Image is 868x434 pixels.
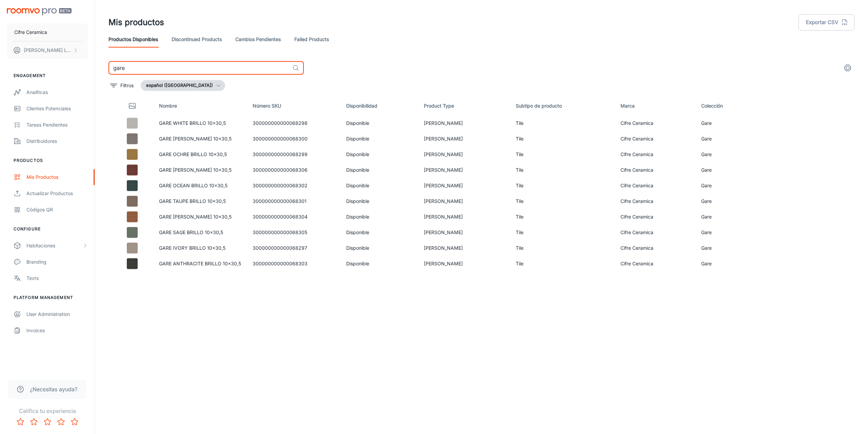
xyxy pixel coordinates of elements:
[30,385,77,393] span: ¿Necesitas ayuda?
[615,209,696,225] td: Cifre Ceramica
[26,121,88,129] div: Tareas pendientes
[26,89,88,96] div: Analíticas
[247,162,341,178] td: 300000000000068306
[418,225,510,240] td: [PERSON_NAME]
[247,178,341,193] td: 300000000000068302
[418,193,510,209] td: [PERSON_NAME]
[418,147,510,162] td: [PERSON_NAME]
[615,162,696,178] td: Cifre Ceramica
[26,190,88,197] div: Actualizar productos
[247,96,341,115] th: Número SKU
[247,209,341,225] td: 300000000000068304
[7,23,88,41] button: Cifre Ceramica
[26,310,88,318] div: User Administration
[341,178,418,193] td: Disponible
[510,115,615,131] td: Tile
[696,193,761,209] td: Gare
[418,115,510,131] td: [PERSON_NAME]
[798,14,854,31] button: Exportar CSV
[696,96,761,115] th: Colección
[108,31,158,48] a: Productos disponibles
[247,240,341,256] td: 300000000000068297
[159,229,223,235] a: GARE SAGE BRILLO 10x30,5
[159,167,232,173] a: GARE [PERSON_NAME] 10x30,5
[510,240,615,256] td: Tile
[247,225,341,240] td: 300000000000068305
[418,131,510,147] td: [PERSON_NAME]
[418,96,510,115] th: Product Type
[26,137,88,145] div: Distribuidores
[41,415,54,429] button: Rate 3 star
[696,256,761,271] td: Gare
[159,245,225,251] a: GARE IVORY BRILLO 10x30,5
[696,131,761,147] td: Gare
[510,131,615,147] td: Tile
[247,147,341,162] td: 300000000000068299
[154,96,247,115] th: Nombre
[26,206,88,213] div: Códigos QR
[696,240,761,256] td: Gare
[247,193,341,209] td: 300000000000068301
[26,258,88,266] div: Branding
[615,178,696,193] td: Cifre Ceramica
[341,256,418,271] td: Disponible
[159,214,232,220] a: GARE [PERSON_NAME] 10x30,5
[510,256,615,271] td: Tile
[418,256,510,271] td: [PERSON_NAME]
[510,162,615,178] td: Tile
[14,29,47,36] p: Cifre Ceramica
[510,225,615,240] td: Tile
[615,96,696,115] th: Marca
[235,31,281,48] a: Cambios pendientes
[26,173,88,181] div: Mis productos
[108,61,290,75] input: Buscar
[510,147,615,162] td: Tile
[418,240,510,256] td: [PERSON_NAME]
[341,225,418,240] td: Disponible
[54,415,68,429] button: Rate 4 star
[26,105,88,112] div: Clientes potenciales
[247,115,341,131] td: 300000000000068298
[615,225,696,240] td: Cifre Ceramica
[615,256,696,271] td: Cifre Ceramica
[26,327,88,334] div: Invoices
[510,96,615,115] th: Subtipo de producto
[27,415,41,429] button: Rate 2 star
[341,162,418,178] td: Disponible
[108,16,164,29] h1: Mis productos
[615,115,696,131] td: Cifre Ceramica
[341,240,418,256] td: Disponible
[341,193,418,209] td: Disponible
[5,407,89,415] p: Califica tu experiencia
[247,131,341,147] td: 300000000000068300
[696,115,761,131] td: Gare
[615,147,696,162] td: Cifre Ceramica
[696,162,761,178] td: Gare
[510,193,615,209] td: Tile
[7,41,88,59] button: [PERSON_NAME] Llobat
[108,80,135,91] button: filter
[510,209,615,225] td: Tile
[696,147,761,162] td: Gare
[341,209,418,225] td: Disponible
[141,80,225,91] button: español ([GEOGRAPHIC_DATA])
[615,193,696,209] td: Cifre Ceramica
[615,240,696,256] td: Cifre Ceramica
[696,178,761,193] td: Gare
[294,31,329,48] a: Failed Products
[159,261,241,266] a: GARE ANTHRACITE BRILLO 10x30,5
[26,242,82,249] div: Habitaciones
[341,115,418,131] td: Disponible
[341,147,418,162] td: Disponible
[159,151,227,157] a: GARE OCHRE BRILLO 10x30,5
[841,61,854,75] button: settings
[696,225,761,240] td: Gare
[7,8,72,15] img: Roomvo PRO Beta
[341,96,418,115] th: Disponibilidad
[510,178,615,193] td: Tile
[172,31,222,48] a: Discontinued Products
[159,120,226,126] a: GARE WHITE BRILLO 10x30,5
[418,209,510,225] td: [PERSON_NAME]
[159,136,232,141] a: GARE [PERSON_NAME] 10x30,5
[120,82,134,89] p: Filtros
